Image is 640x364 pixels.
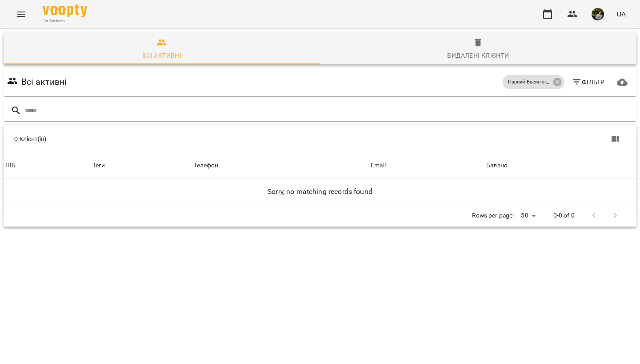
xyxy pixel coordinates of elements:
[486,160,507,171] div: Баланс
[194,160,368,171] span: Телефон
[371,160,386,171] div: Sort
[508,79,550,86] p: Парний-Василюк_
[4,125,636,153] div: Table Toolbar
[371,160,483,171] span: Email
[142,50,181,61] div: Всі активні
[21,75,67,89] h6: Всі активні
[613,6,629,22] button: UA
[43,18,87,24] span: For Business
[486,160,507,171] div: Sort
[11,4,32,25] button: Menu
[604,128,626,150] button: Показати колонки
[447,50,509,61] div: Видалені клієнти
[194,160,219,171] div: Sort
[371,160,386,171] div: Email
[503,75,564,89] div: Парний-Василюк_
[5,160,16,171] div: Sort
[14,135,325,143] div: 0 Клієнт(ів)
[472,211,514,220] p: Rows per page:
[517,209,539,222] div: 50
[486,160,635,171] span: Баланс
[5,160,16,171] div: ПІБ
[616,9,626,19] span: UA
[43,4,87,17] img: Voopty Logo
[194,160,219,171] div: Телефон
[572,77,605,87] span: Фільтр
[592,8,604,20] img: b75e9dd987c236d6cf194ef640b45b7d.jpg
[92,160,190,171] div: Теги
[5,186,635,198] h6: Sorry, no matching records found
[568,74,608,90] button: Фільтр
[5,160,89,171] span: ПІБ
[553,211,575,220] p: 0-0 of 0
